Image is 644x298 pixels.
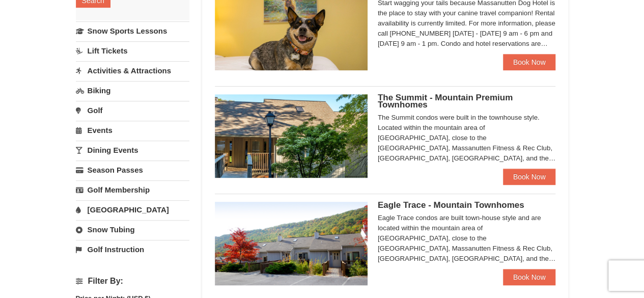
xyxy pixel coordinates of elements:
[503,269,556,285] a: Book Now
[378,113,556,164] div: The Summit condos were built in the townhouse style. Located within the mountain area of [GEOGRAP...
[76,141,189,159] a: Dining Events
[76,21,189,40] a: Snow Sports Lessons
[378,213,556,264] div: Eagle Trace condos are built town-house style and are located within the mountain area of [GEOGRA...
[378,200,524,210] span: Eagle Trace - Mountain Townhomes
[215,94,368,178] img: 19219034-1-0eee7e00.jpg
[76,240,189,259] a: Golf Instruction
[76,220,189,239] a: Snow Tubing
[503,54,556,70] a: Book Now
[76,180,189,199] a: Golf Membership
[76,121,189,140] a: Events
[76,200,189,219] a: [GEOGRAPHIC_DATA]
[76,81,189,100] a: Biking
[503,169,556,185] a: Book Now
[76,160,189,179] a: Season Passes
[76,101,189,120] a: Golf
[76,61,189,80] a: Activities & Attractions
[378,93,513,110] span: The Summit - Mountain Premium Townhomes
[215,202,368,285] img: 19218983-1-9b289e55.jpg
[76,277,189,286] h4: Filter By:
[76,41,189,60] a: Lift Tickets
